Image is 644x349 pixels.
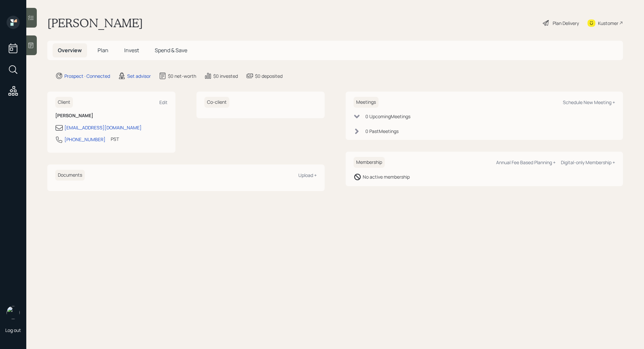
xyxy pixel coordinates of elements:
[55,97,73,108] h6: Client
[496,159,556,165] div: Annual Fee Based Planning +
[98,47,108,54] span: Plan
[213,73,238,79] div: $0 invested
[363,173,410,180] div: No active membership
[127,73,151,79] div: Set advisor
[563,99,615,105] div: Schedule New Meeting +
[561,159,615,165] div: Digital-only Membership +
[354,97,379,108] h6: Meetings
[64,73,110,79] div: Prospect · Connected
[7,306,20,319] img: retirable_logo.png
[204,97,229,108] h6: Co-client
[298,172,317,178] div: Upload +
[5,327,21,333] div: Log out
[64,124,142,131] div: [EMAIL_ADDRESS][DOMAIN_NAME]
[553,20,579,27] div: Plan Delivery
[365,113,410,120] div: 0 Upcoming Meeting s
[47,16,143,30] h1: [PERSON_NAME]
[598,20,618,27] div: Kustomer
[55,113,168,119] h6: [PERSON_NAME]
[155,47,187,54] span: Spend & Save
[64,136,105,143] div: [PHONE_NUMBER]
[168,73,196,79] div: $0 net-worth
[55,170,85,181] h6: Documents
[124,47,139,54] span: Invest
[159,99,168,105] div: Edit
[365,128,399,135] div: 0 Past Meeting s
[111,136,119,142] div: PST
[354,157,385,168] h6: Membership
[58,47,82,54] span: Overview
[255,73,283,79] div: $0 deposited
